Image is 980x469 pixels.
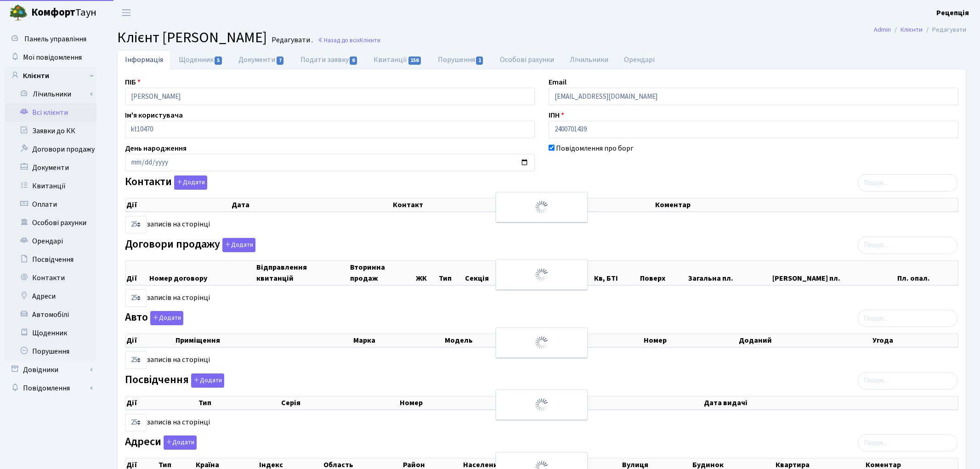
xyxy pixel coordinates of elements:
th: Дії [125,334,175,347]
button: Авто [150,311,183,325]
a: Додати [172,174,207,190]
th: Серія [280,396,399,409]
select: записів на сторінці [125,351,147,369]
label: записів на сторінці [125,216,210,233]
span: 6 [350,57,357,65]
th: Марка [352,334,444,347]
th: Вторинна продаж [349,261,415,285]
th: Номер [643,334,738,347]
label: Контакти [125,175,207,190]
label: ІПН [549,110,564,121]
a: Додати [148,310,183,326]
span: Таун [31,5,96,21]
label: Авто [125,311,183,325]
label: Email [549,77,566,88]
a: Документи [5,158,96,177]
a: Лічильники [562,50,616,69]
label: Посвідчення [125,373,224,388]
label: День народження [125,143,187,154]
label: Адреси [125,435,197,450]
a: Документи [231,50,292,69]
span: Клієнт [PERSON_NAME] [117,27,267,48]
label: записів на сторінці [125,289,210,307]
th: Дата [231,198,392,211]
th: Кв, БТІ [593,261,639,285]
label: ПІБ [125,77,141,88]
th: Дії [125,261,148,285]
th: Модель [444,334,558,347]
input: Пошук... [858,174,957,192]
select: записів на сторінці [125,216,147,233]
input: Пошук... [858,372,957,390]
th: Угода [872,334,958,347]
img: logo.png [9,4,28,22]
img: Обробка... [534,200,549,215]
a: Щоденник [5,324,96,342]
th: Колір [558,334,643,347]
a: Лічильники [11,85,96,103]
input: Пошук... [858,310,957,327]
span: 7 [277,57,284,65]
li: Редагувати [923,25,966,35]
a: Заявки до КК [5,122,96,140]
a: Додати [220,236,255,252]
th: Доданий [738,334,872,347]
a: Орендарі [5,232,96,250]
b: Рецепція [936,8,969,18]
span: 156 [408,57,421,65]
button: Посвідчення [191,373,224,388]
a: Додати [189,372,224,388]
img: Обробка... [534,397,549,412]
a: Повідомлення [5,379,96,397]
th: Секція [464,261,510,285]
a: Орендарі [616,50,663,69]
button: Переключити навігацію [115,5,138,20]
img: Обробка... [534,335,549,350]
a: Порушення [5,342,96,361]
th: Видано [538,396,703,409]
label: Договори продажу [125,238,255,252]
input: Пошук... [858,434,957,452]
label: Ім'я користувача [125,110,183,121]
a: Клієнти [5,67,96,85]
a: Admin [874,25,891,34]
a: Всі клієнти [5,103,96,122]
th: Дії [125,198,231,211]
a: Оплати [5,195,96,214]
a: Мої повідомлення [5,48,96,67]
th: Приміщення [175,334,352,347]
button: Адреси [164,435,197,450]
label: Повідомлення про борг [556,143,634,154]
label: записів на сторінці [125,351,210,369]
a: Додати [161,434,197,450]
a: Квитанції [5,177,96,195]
a: Панель управління [5,30,96,48]
span: 5 [215,57,222,65]
small: Редагувати . [270,36,313,45]
a: Автомобілі [5,305,96,324]
a: Адреси [5,287,96,305]
th: Поверх [639,261,688,285]
span: 1 [476,57,483,65]
th: Номер [399,396,538,409]
th: Тип [438,261,464,285]
th: Контакт [392,198,654,211]
a: Контакти [5,269,96,287]
a: Посвідчення [5,250,96,269]
img: Обробка... [534,267,549,282]
th: Дії [125,396,198,409]
a: Подати заявку [293,50,366,69]
a: Рецепція [936,7,969,18]
b: Комфорт [31,5,75,20]
button: Договори продажу [222,238,255,252]
th: [PERSON_NAME] пл. [771,261,896,285]
a: Назад до всіхКлієнти [317,36,380,45]
a: Порушення [430,50,492,69]
a: Інформація [117,50,171,69]
a: Клієнти [901,25,923,34]
th: Номер договору [148,261,255,285]
a: Договори продажу [5,140,96,158]
th: Відправлення квитанцій [255,261,349,285]
a: Особові рахунки [492,50,562,69]
a: Особові рахунки [5,214,96,232]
